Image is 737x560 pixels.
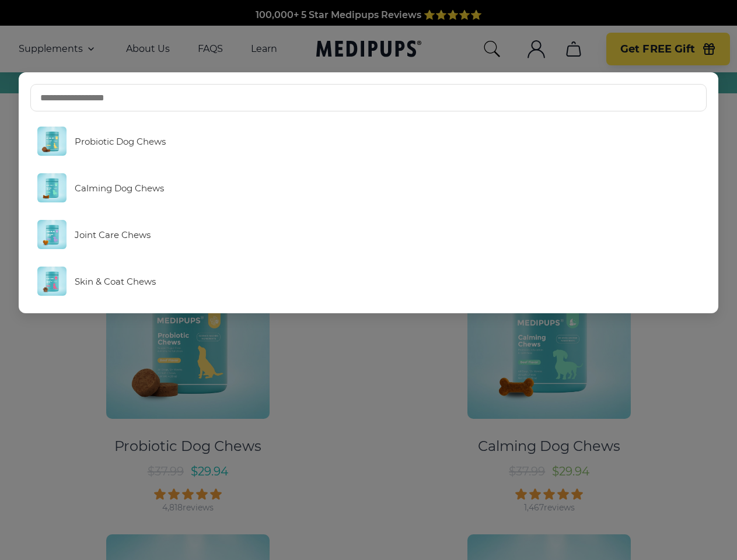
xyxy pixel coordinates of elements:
a: Skin & Coat Chews [30,261,707,302]
span: Skin & Coat Chews [75,276,156,287]
a: Calming Dog Chews [30,167,707,208]
span: Calming Dog Chews [75,183,164,194]
img: Skin & Coat Chews [37,267,67,296]
a: Joint Care Chews [30,214,707,255]
span: Probiotic Dog Chews [75,136,166,147]
span: Joint Care Chews [75,229,151,240]
img: Joint Care Chews [37,220,67,249]
img: Probiotic Dog Chews [37,127,67,156]
a: Probiotic Dog Chews [30,121,707,162]
img: Calming Dog Chews [37,173,67,202]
